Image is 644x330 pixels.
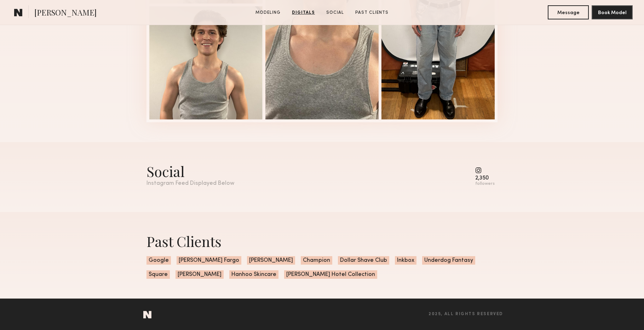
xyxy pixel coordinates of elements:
button: Message [548,5,589,19]
span: [PERSON_NAME] [34,7,97,19]
a: Book Model [592,9,633,15]
span: Inkbox [395,256,416,265]
span: [PERSON_NAME] [176,270,224,279]
span: Hanhoo Skincare [229,270,278,279]
span: [PERSON_NAME] Fargo [177,256,241,265]
div: 2,350 [475,176,495,181]
div: followers [475,181,495,187]
div: Instagram Feed Displayed Below [146,181,234,187]
a: Digitals [289,10,318,16]
div: Social [146,162,234,181]
a: Social [323,10,347,16]
span: Google [146,256,171,265]
button: Book Model [592,5,633,19]
span: [PERSON_NAME] [247,256,295,265]
a: Modeling [253,10,283,16]
span: [PERSON_NAME] Hotel Collection [284,270,377,279]
span: Champion [301,256,332,265]
a: Past Clients [352,10,391,16]
span: Dollar Shave Club [338,256,389,265]
span: Square [146,270,170,279]
span: Underdog Fantasy [422,256,475,265]
div: Past Clients [146,232,498,251]
span: 2025, all rights reserved [429,312,503,317]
